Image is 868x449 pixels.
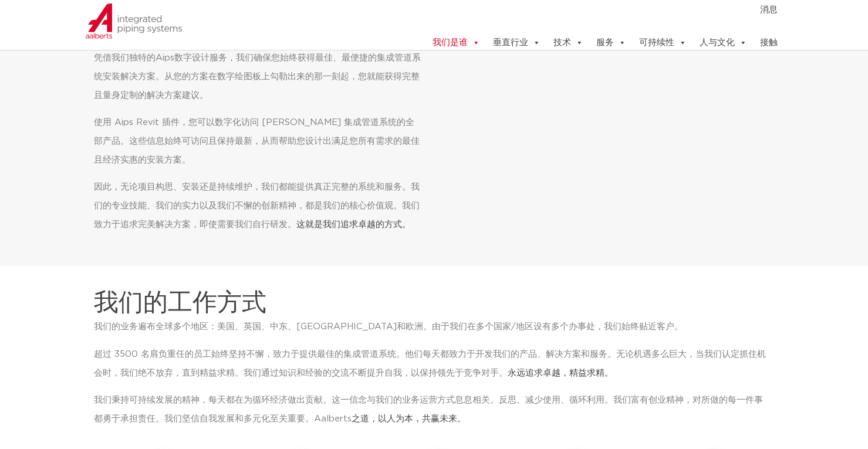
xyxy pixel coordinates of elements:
font: 我们的工作方式 [94,291,266,315]
font: 可持续性 [639,38,674,47]
font: 超过 3500 名肩负重任的员工始终坚持不懈，致力于提供最佳的集成管道系统。他们每天都致力于开发我们的产品、解决方案和服务。无论机遇多么巨大，当我们认定抓住机会时，我们绝不放弃，直到精益求精。我... [94,350,766,377]
a: 垂直行业 [492,31,540,55]
font: 凭借我们独特的Aips数字设计服务，我们确保您始终获得最佳、最便捷的集成管道系统安装解决方案。从您的方案在数字绘图板上勾勒出来的那一刻起，您就能获得完整且量身定制的解决方案建议。 [94,53,421,100]
font: 我们的业务遍布全球多个地区：美国、英国、中东、[GEOGRAPHIC_DATA]和欧洲。由于我们在多个国家/地区设有多个办事处，我们始终贴近客户。 [94,322,683,331]
a: 我们是谁 [432,31,479,55]
font: 之道，以人为本，共赢未来。 [352,414,466,423]
font: 我们是谁 [432,38,467,47]
font: 永远追求卓越，精益求精。 [508,369,613,377]
a: 消息 [759,1,777,19]
font: 垂直行业 [492,38,528,47]
font: 接触 [759,38,777,47]
font: 这就是我们追求卓越的方式。 [296,220,411,229]
nav: 菜单 [245,1,778,19]
font: 使用 Aips Revit 插件，您可以数字化访问 [PERSON_NAME] 集成管道系统的全部产品。这些信息始终可访问且保持最新，从而帮助您设计出满足您所有需求的最佳且经济实惠的安装方案。 [94,118,420,164]
a: 可持续性 [639,31,686,55]
font: 消息 [759,5,777,14]
font: 我们秉持可持续发展的精神，每天都在为循环经济做出贡献。这一信念与我们的业务运营方式息息相关。反思、减少使用、循环利用。我们富有创业精神，对所做的每一件事都勇于承担责任。我们坚信自我发展和多元化至... [94,396,763,423]
font: 因此，无论项目构思、安装还是持续维护，我们都能提供真正完整的系统和服务。我们的专业技能、我们的实力以及我们不懈的创新精神，都是我们的核心价值观。我们致力于追求完美解决方案，即使需要我们自行研发。 [94,183,420,229]
a: 接触 [759,31,777,55]
a: 人与文化 [699,31,747,55]
font: 人与文化 [699,38,734,47]
a: 技术 [553,31,583,55]
font: 技术 [553,38,570,47]
font: 服务 [596,38,613,47]
a: 服务 [596,31,626,55]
